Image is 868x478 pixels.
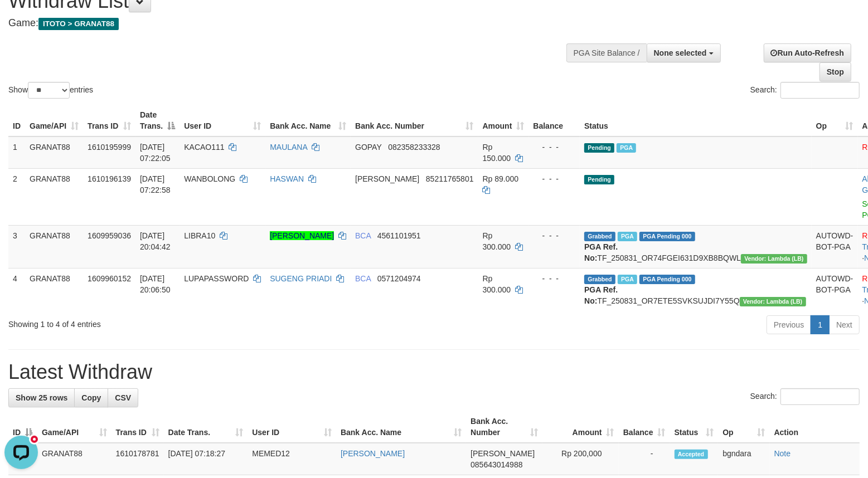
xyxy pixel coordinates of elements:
td: 2 [8,168,25,225]
th: Date Trans.: activate to sort column descending [135,105,180,136]
td: GRANAT88 [25,136,83,169]
td: GRANAT88 [37,443,111,475]
a: CSV [108,388,138,407]
th: Balance [529,105,580,136]
h4: Game: [8,18,568,29]
td: TF_250831_OR7ETE5SVKSUJDI7Y55Q [580,268,812,311]
span: Accepted [675,450,708,459]
th: Bank Acc. Name: activate to sort column ascending [336,411,466,443]
th: Status [580,105,812,136]
label: Show entries [8,82,93,99]
span: PGA Pending [639,232,695,241]
span: Grabbed [584,275,615,284]
th: Balance: activate to sort column ascending [619,411,670,443]
span: BCA [355,231,371,240]
span: Rp 89.000 [483,174,519,183]
label: Search: [750,388,860,405]
span: Copy 4561101951 to clipboard [377,231,421,240]
span: Marked by bgndara [617,143,636,153]
td: GRANAT88 [25,225,83,268]
span: ITOTO > GRANAT88 [38,18,119,30]
a: Next [829,315,860,334]
a: SUGENG PRIADI [270,274,332,283]
span: Copy 085643014988 to clipboard [471,460,522,469]
span: PGA Pending [639,275,695,284]
span: LUPAPASSWORD [184,274,249,283]
span: Copy 082358233328 to clipboard [388,143,440,152]
th: Trans ID: activate to sort column ascending [111,411,164,443]
span: WANBOLONG [184,174,235,183]
span: Marked by bgndara [618,275,637,284]
span: BCA [355,274,371,283]
b: PGA Ref. No: [584,285,618,305]
span: [DATE] 20:04:42 [140,231,171,251]
td: 4 [8,268,25,311]
span: CSV [115,393,131,402]
th: User ID: activate to sort column ascending [180,105,265,136]
span: Grabbed [584,232,615,241]
td: AUTOWD-BOT-PGA [812,268,858,311]
th: Amount: activate to sort column ascending [542,411,619,443]
td: [DATE] 07:18:27 [164,443,248,475]
td: TF_250831_OR74FGEI631D9XB8BQWL [580,225,812,268]
input: Search: [780,388,860,405]
span: Copy 0571204974 to clipboard [377,274,421,283]
span: Show 25 rows [16,393,67,402]
th: Trans ID: activate to sort column ascending [83,105,135,136]
td: - [619,443,670,475]
span: Rp 150.000 [483,143,511,163]
span: 1609959036 [88,231,131,240]
span: [DATE] 20:06:50 [140,274,171,294]
div: new message indicator [29,3,40,13]
span: Rp 300.000 [483,274,511,294]
span: KACAO111 [184,143,224,152]
a: Note [774,449,791,458]
span: [DATE] 07:22:05 [140,143,171,163]
span: None selected [654,48,707,57]
span: 1610196139 [88,174,131,183]
th: Date Trans.: activate to sort column ascending [164,411,248,443]
div: - - - [534,230,576,241]
div: - - - [534,273,576,284]
th: Bank Acc. Name: activate to sort column ascending [265,105,351,136]
span: Pending [584,175,614,184]
th: Op: activate to sort column ascending [718,411,769,443]
span: Pending [584,143,614,153]
th: Game/API: activate to sort column ascending [37,411,111,443]
span: LIBRA10 [184,231,215,240]
span: Marked by bgndara [618,232,637,241]
span: Vendor URL: https://dashboard.q2checkout.com/secure [741,254,807,264]
td: GRANAT88 [25,268,83,311]
a: [PERSON_NAME] [270,231,334,240]
th: ID: activate to sort column descending [8,411,37,443]
button: Open LiveChat chat widget [4,4,38,38]
span: Copy 85211765801 to clipboard [426,174,474,183]
span: [PERSON_NAME] [471,449,535,458]
label: Search: [750,82,860,99]
th: ID [8,105,25,136]
input: Search: [780,82,860,99]
button: None selected [647,43,721,62]
th: Status: activate to sort column ascending [670,411,719,443]
span: Copy [81,393,101,402]
a: Show 25 rows [8,388,75,407]
b: PGA Ref. No: [584,242,618,262]
th: User ID: activate to sort column ascending [248,411,336,443]
td: bgndara [718,443,769,475]
th: Bank Acc. Number: activate to sort column ascending [466,411,542,443]
a: [PERSON_NAME] [341,449,405,458]
th: Op: activate to sort column ascending [812,105,858,136]
div: PGA Site Balance / [566,43,647,62]
th: Action [770,411,860,443]
th: Game/API: activate to sort column ascending [25,105,83,136]
select: Showentries [28,82,70,99]
span: 1609960152 [88,274,131,283]
td: 1610178781 [111,443,164,475]
span: [DATE] 07:22:58 [140,174,171,194]
span: Vendor URL: https://dashboard.q2checkout.com/secure [740,297,806,306]
a: HASWAN [270,174,304,183]
td: GRANAT88 [25,168,83,225]
a: 1 [811,315,830,334]
td: 1 [8,136,25,169]
a: Copy [74,388,108,407]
